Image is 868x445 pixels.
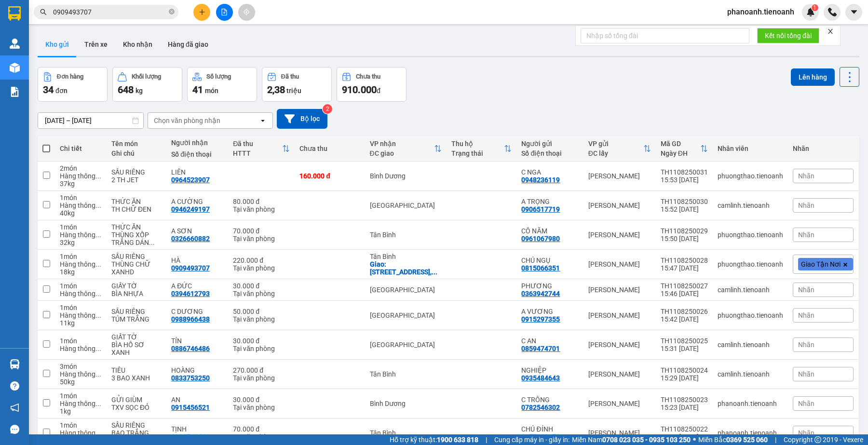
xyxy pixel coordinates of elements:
span: triệu [286,87,301,94]
div: THÙNG CHỮ XANHD [111,260,162,276]
div: 0915456521 [171,404,210,411]
div: Tại văn phòng [233,290,290,297]
div: CÔ NĂM [521,227,578,235]
div: [PERSON_NAME] [588,429,651,437]
div: [PERSON_NAME] [588,231,651,239]
input: Nhập số tổng đài [581,28,749,43]
div: [PERSON_NAME] [588,172,651,180]
div: Người nhận [171,139,223,147]
span: Kết nối tổng đài [765,30,812,41]
div: Đơn hàng [57,73,83,80]
span: Hỗ trợ kỹ thuật: [390,434,478,445]
div: 0394612793 [171,290,210,297]
div: TH1108250031 [661,168,708,176]
div: 1 món [60,421,102,429]
div: camlinh.tienoanh [718,370,783,378]
span: Nhãn [798,370,814,378]
div: 15:31 [DATE] [661,345,708,352]
img: icon-new-feature [806,8,815,16]
strong: 0708 023 035 - 0935 103 250 [602,436,691,444]
span: đơn [55,87,68,94]
div: TH1108250026 [661,308,708,315]
th: Toggle SortBy [228,136,295,162]
button: plus [193,4,210,21]
div: Thu hộ [451,140,504,148]
div: 0363942744 [521,290,560,297]
div: 37 kg [60,180,102,188]
div: SẦU RIÊNG [111,253,162,260]
span: Nhãn [798,341,814,349]
span: ⚪️ [693,438,696,442]
th: Toggle SortBy [583,136,656,162]
span: plus [199,9,205,15]
button: Hàng đã giao [160,33,216,56]
div: A VƯƠNG [521,308,578,315]
div: Tại văn phòng [233,404,290,411]
span: | [486,434,487,445]
div: Người gửi [521,140,578,148]
div: 0988966438 [171,315,210,323]
div: BAO TRẮNG VÀNG CHỮ XANH ĐỎ [111,429,162,445]
span: Nhãn [798,172,814,180]
span: close-circle [169,9,175,14]
div: 0915297355 [521,315,560,323]
div: Trạng thái [451,149,504,157]
div: CHÚ NGỤ [521,256,578,264]
div: THÙNG XỐP TRẮNG DÁN CHUNG BAO GẠO NHỎ [111,231,162,246]
div: 3 món [60,363,102,370]
div: 70.000 đ [233,425,290,433]
div: 1 món [60,282,102,290]
div: camlinh.tienoanh [718,202,783,209]
div: SẦU RIÊNG [111,421,162,429]
div: phuongthao.tienoanh [718,231,783,239]
div: [PERSON_NAME] [588,370,651,378]
div: HOÀNG [171,366,223,374]
span: 910.000 [342,84,377,95]
span: ... [95,429,101,437]
div: C AN [521,337,578,345]
div: ĐC lấy [588,149,643,157]
sup: 2 [323,104,332,114]
th: Toggle SortBy [365,136,447,162]
div: TH1108250028 [661,256,708,264]
div: [PERSON_NAME] [588,260,651,268]
div: Tại văn phòng [233,205,290,213]
div: Ghi chú [111,149,162,157]
div: 160.000 đ [299,172,360,180]
div: 0961067980 [521,235,560,243]
div: Số điện thoại [171,150,223,158]
div: Bình Dương [370,400,442,407]
div: [PERSON_NAME] [588,311,651,319]
div: 15:52 [DATE] [661,205,708,213]
div: [PERSON_NAME] [588,400,651,407]
div: camlinh.tienoanh [718,341,783,349]
div: Tân Bình [370,253,442,260]
span: ... [95,311,101,319]
th: Toggle SortBy [656,136,713,162]
div: NGHIỆP [521,366,578,374]
span: file-add [221,9,228,15]
span: Nhãn [798,311,814,319]
div: GỬI GIÙM [111,396,162,404]
div: Tại văn phòng [233,433,290,441]
div: Tân Bình [370,370,442,378]
div: 0906517719 [521,205,560,213]
img: logo-vxr [8,6,21,21]
div: Tân Bình [370,429,442,437]
div: 1 món [60,337,102,345]
div: 0964523907 [171,176,210,184]
div: camlinh.tienoanh [718,286,783,294]
div: phanoanh.tienoanh [718,400,783,407]
div: TH1108250022 [661,425,708,433]
div: Hàng thông thường [60,400,102,407]
div: 30.000 đ [233,282,290,290]
div: 11 kg [60,319,102,327]
span: Miền Nam [572,434,691,445]
span: ... [95,260,101,268]
span: Nhãn [798,429,814,437]
strong: 0369 525 060 [726,436,768,444]
div: 0782546302 [521,404,560,411]
div: Chi tiết [60,145,102,152]
div: Đã thu [281,73,299,80]
div: Hàng thông thường [60,231,102,239]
